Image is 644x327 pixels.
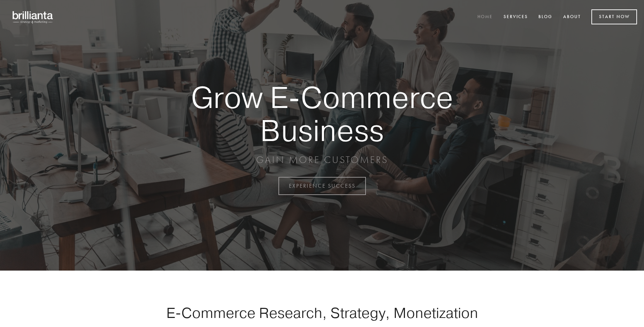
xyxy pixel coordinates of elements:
a: Start Now [591,9,637,24]
strong: Grow E-Commerce Business [167,81,477,147]
a: About [559,11,585,23]
a: Blog [534,11,557,23]
a: Home [473,11,497,23]
a: EXPERIENCE SUCCESS [278,177,366,195]
p: GAIN MORE CUSTOMERS [167,154,477,166]
h1: E-Commerce Research, Strategy, Monetization [144,304,500,321]
img: brillianta - research, strategy, marketing [7,7,59,27]
a: Services [499,11,532,23]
